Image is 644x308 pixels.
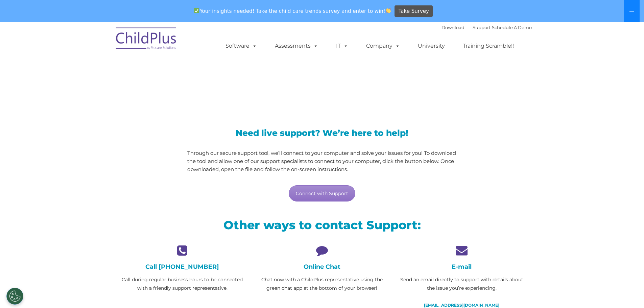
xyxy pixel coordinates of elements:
a: [EMAIL_ADDRESS][DOMAIN_NAME] [424,303,499,308]
a: Support [473,25,491,30]
img: 👏 [386,8,391,13]
button: Cookies Settings [6,288,23,305]
span: Take Survey [399,5,429,17]
a: Company [359,39,407,53]
a: Take Survey [395,5,433,17]
p: Send an email directly to support with details about the issue you’re experiencing. [397,276,526,292]
img: ChildPlus by Procare Solutions [113,23,180,56]
p: Through our secure support tool, we’ll connect to your computer and solve your issues for you! To... [187,149,457,173]
font: | [442,25,532,30]
span: LiveSupport with SplashTop [118,71,371,92]
h3: Need live support? We’re here to help! [187,129,457,137]
img: ✅ [194,8,199,13]
a: Connect with Support [289,185,355,202]
a: Assessments [268,39,325,53]
p: Call during regular business hours to be connected with a friendly support representative. [118,276,247,292]
h4: Call [PHONE_NUMBER] [118,263,247,270]
a: Schedule A Demo [492,25,532,30]
h4: Online Chat [257,263,387,270]
a: Training Scramble!! [456,39,521,53]
span: Your insights needed! Take the child care trends survey and enter to win! [191,4,394,18]
a: Download [442,25,464,30]
a: Software [219,39,264,53]
p: Chat now with a ChildPlus representative using the green chat app at the bottom of your browser! [257,276,387,292]
a: University [411,39,452,53]
a: IT [329,39,355,53]
h2: Other ways to contact Support: [118,217,527,233]
h4: E-mail [397,263,526,270]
